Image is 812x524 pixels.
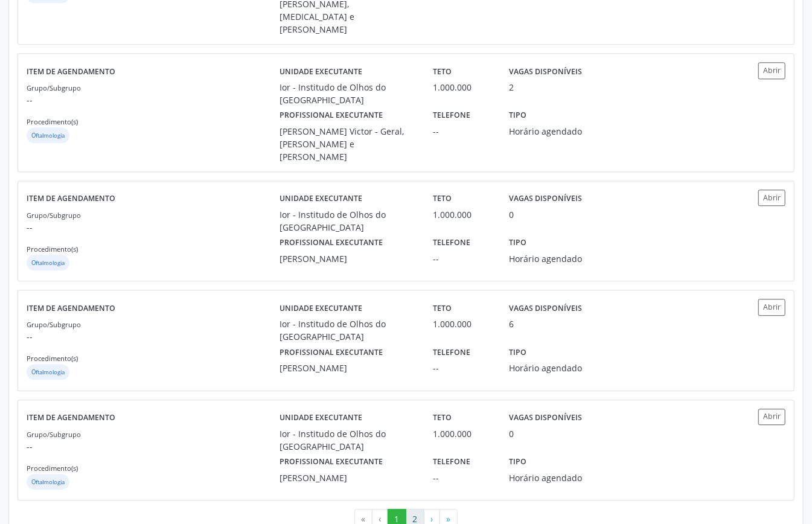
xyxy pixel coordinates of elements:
button: Abrir [758,62,785,78]
div: 2 [510,81,514,94]
small: Procedimento(s) [27,117,78,126]
div: [PERSON_NAME] [280,252,416,265]
small: Oftalmologia [31,259,65,267]
label: Tipo [510,343,527,362]
small: Procedimento(s) [27,464,78,473]
label: Unidade executante [280,409,362,427]
div: [PERSON_NAME] [280,362,416,374]
div: Ior - Institudo de Olhos do [GEOGRAPHIC_DATA] [280,208,416,234]
label: Teto [433,62,452,81]
label: Telefone [433,106,470,125]
div: [PERSON_NAME] [280,471,416,484]
label: Unidade executante [280,62,362,81]
small: Oftalmologia [31,478,65,486]
div: 1.000.000 [433,208,493,221]
label: Teto [433,409,452,427]
div: 0 [510,427,514,440]
p: -- [27,221,280,234]
div: -- [433,125,493,138]
div: 1.000.000 [433,318,493,330]
label: Vagas disponíveis [510,409,583,427]
label: Vagas disponíveis [510,62,583,81]
p: -- [27,330,280,343]
div: [PERSON_NAME] Victor - Geral, [PERSON_NAME] e [PERSON_NAME] [280,125,416,163]
label: Telefone [433,234,470,252]
small: Grupo/Subgrupo [27,430,81,439]
div: 0 [510,208,514,221]
label: Tipo [510,453,527,471]
label: Profissional executante [280,453,383,471]
div: Horário agendado [510,252,607,265]
label: Unidade executante [280,299,362,318]
label: Item de agendamento [27,62,115,81]
div: 6 [510,318,514,330]
small: Procedimento(s) [27,244,78,254]
label: Teto [433,299,452,318]
div: 1.000.000 [433,427,493,440]
div: Ior - Institudo de Olhos do [GEOGRAPHIC_DATA] [280,427,416,453]
label: Vagas disponíveis [510,190,583,208]
label: Item de agendamento [27,409,115,427]
div: -- [433,471,493,484]
label: Unidade executante [280,190,362,208]
button: Abrir [758,409,785,425]
label: Teto [433,190,452,208]
label: Tipo [510,234,527,252]
label: Vagas disponíveis [510,299,583,318]
label: Item de agendamento [27,190,115,208]
label: Item de agendamento [27,299,115,318]
label: Tipo [510,106,527,125]
div: Horário agendado [510,125,607,138]
small: Oftalmologia [31,368,65,376]
p: -- [27,94,280,106]
button: Abrir [758,299,785,315]
small: Procedimento(s) [27,354,78,363]
div: -- [433,362,493,374]
div: Ior - Institudo de Olhos do [GEOGRAPHIC_DATA] [280,81,416,106]
div: Ior - Institudo de Olhos do [GEOGRAPHIC_DATA] [280,318,416,343]
small: Grupo/Subgrupo [27,320,81,329]
div: Horário agendado [510,471,607,484]
div: -- [433,252,493,265]
div: 1.000.000 [433,81,493,94]
small: Grupo/Subgrupo [27,211,81,220]
label: Profissional executante [280,106,383,125]
label: Profissional executante [280,234,383,252]
button: Abrir [758,190,785,206]
label: Telefone [433,453,470,471]
label: Telefone [433,343,470,362]
small: Grupo/Subgrupo [27,83,81,92]
small: Oftalmologia [31,132,65,139]
div: Horário agendado [510,362,607,374]
label: Profissional executante [280,343,383,362]
p: -- [27,440,280,453]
